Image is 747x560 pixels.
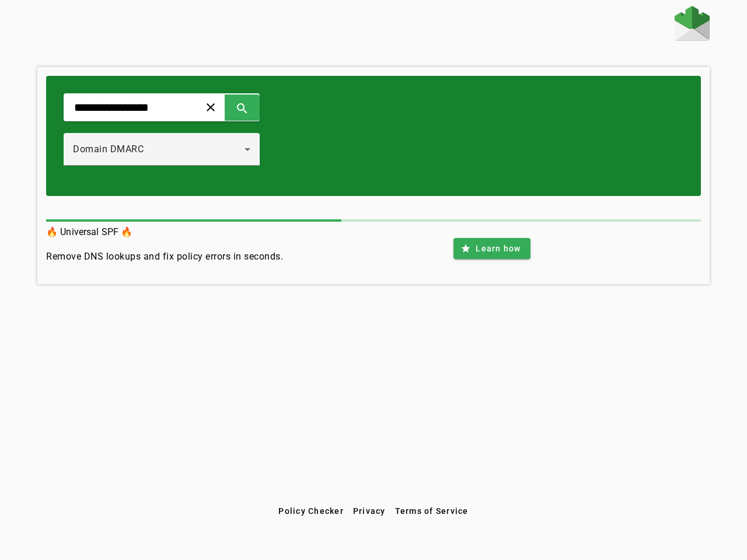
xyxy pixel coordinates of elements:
span: Learn how [476,243,521,254]
span: Policy Checker [278,506,344,516]
button: Policy Checker [274,501,348,521]
span: Privacy [353,506,386,516]
a: Home [675,6,710,44]
h4: Remove DNS lookups and fix policy errors in seconds. [46,250,283,264]
span: Domain DMARC [73,143,144,155]
span: Terms of Service [395,506,469,516]
button: Privacy [348,501,390,521]
img: Fraudmarc Logo [675,6,710,41]
button: Learn how [453,238,530,259]
h3: 🔥 Universal SPF 🔥 [46,224,283,240]
button: Terms of Service [390,501,473,521]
